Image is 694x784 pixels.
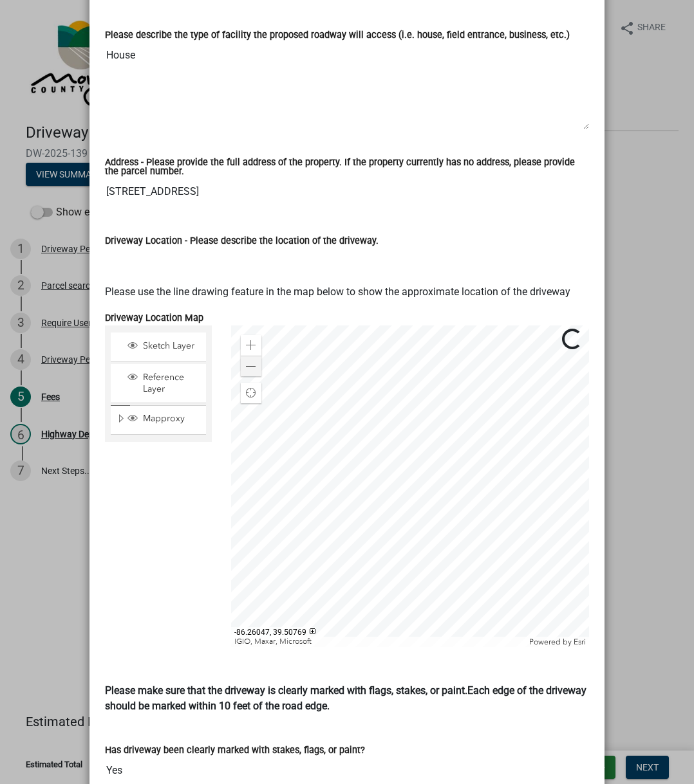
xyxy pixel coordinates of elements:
div: Zoom out [241,356,261,376]
div: Powered by [526,637,589,647]
span: Mapproxy [140,413,202,424]
label: Driveway Location Map [105,314,203,323]
textarea: House [105,42,589,130]
p: Please use the line drawing feature in the map below to show the approximate location of the driv... [105,284,589,300]
div: Zoom in [241,335,261,356]
label: Has driveway been clearly marked with stakes, flags, or paint? [105,746,365,755]
li: Sketch Layer [111,333,206,361]
div: Find my location [241,383,261,403]
label: Address - Please provide the full address of the property. If the property currently has no addre... [105,158,589,177]
a: Esri [574,637,586,646]
div: Reference Layer [126,372,202,395]
span: Expand [116,413,126,426]
li: Reference Layer [111,364,206,403]
ul: Layer List [109,329,207,438]
strong: Please make sure that the driveway is clearly marked with flags, stakes, or paint.Each edge of th... [105,684,586,712]
div: Sketch Layer [126,340,202,353]
span: Reference Layer [140,372,202,395]
label: Driveway Location - Please describe the location of the driveway. [105,237,379,246]
li: Mapproxy [111,405,206,435]
label: Please describe the type of facility the proposed roadway will access (i.e. house, field entrance... [105,31,570,40]
div: IGIO, Maxar, Microsoft [231,637,527,647]
div: Mapproxy [126,413,202,426]
span: Sketch Layer [140,340,202,352]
